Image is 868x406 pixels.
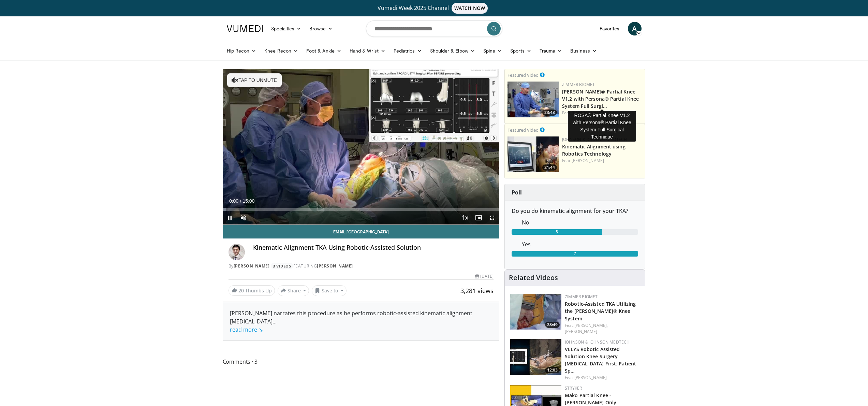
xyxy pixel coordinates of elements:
[565,385,582,391] a: Stryker
[512,189,522,196] strong: Poll
[230,309,492,334] div: [PERSON_NAME] narrates this procedure as he performs robotic-assisted kinematic alignment [MEDICA...
[562,158,642,164] div: Feat.
[595,22,624,35] a: Favorites
[545,367,560,373] span: 12:03
[389,44,426,58] a: Pediatrics
[512,229,602,235] div: 5
[230,318,277,333] span: ...
[510,339,561,375] img: abe8434e-c392-4864-8b80-6cc2396b85ec.150x105_q85_crop-smart_upscale.jpg
[507,82,559,117] img: 99b1778f-d2b2-419a-8659-7269f4b428ba.150x105_q85_crop-smart_upscale.jpg
[565,329,597,334] a: [PERSON_NAME]
[517,218,643,227] dd: No
[228,3,641,14] a: Vumedi Week 2025 ChannelWATCH NOW
[542,110,557,116] span: 23:43
[562,136,627,142] a: Johnson & Johnson MedTech
[260,44,302,58] a: Knee Recon
[507,136,559,172] img: 85482610-0380-4aae-aa4a-4a9be0c1a4f1.150x105_q85_crop-smart_upscale.jpg
[345,44,389,58] a: Hand & Wrist
[574,375,607,380] a: [PERSON_NAME]
[223,225,499,238] a: Email [GEOGRAPHIC_DATA]
[229,263,494,269] div: By FEATURING
[568,111,636,142] div: ROSA® Partial Knee V1.2 with Persona® Partial Knee System Full Surgical Technique
[229,244,245,260] img: Avatar
[562,143,626,157] a: Kinematic Alignment using Robotics Technology
[510,294,561,330] img: 8628d054-67c0-4db7-8e0b-9013710d5e10.150x105_q85_crop-smart_upscale.jpg
[366,20,502,37] input: Search topics, interventions
[253,244,494,251] h4: Kinematic Alignment TKA Using Robotic‐Assisted Solution
[237,211,250,224] button: Unmute
[278,285,309,296] button: Share
[229,198,238,204] span: 0:00
[305,22,337,35] a: Browse
[472,211,485,224] button: Enable picture-in-picture mode
[458,211,472,224] button: Playback Rate
[628,22,642,35] a: A
[565,339,630,345] a: Johnson & Johnson MedTech
[223,357,500,366] span: Comments 3
[535,44,567,58] a: Trauma
[238,287,244,294] span: 20
[507,82,559,117] a: 23:43
[565,322,639,335] div: Feat.
[512,208,638,214] h6: Do you do kinematic alignment for your TKA?
[572,158,604,163] a: [PERSON_NAME]
[506,44,535,58] a: Sports
[223,208,499,211] div: Progress Bar
[562,88,639,109] a: [PERSON_NAME]® Partial Knee V1.2 with Persona® Partial Knee System Full Surgi…
[223,69,499,225] video-js: Video Player
[507,72,539,78] small: Featured Video
[426,44,479,58] a: Shoulder & Elbow
[460,287,494,295] span: 3,281 views
[565,375,639,381] div: Feat.
[507,127,539,133] small: Featured Video
[562,82,595,87] a: Zimmer Biomet
[302,44,345,58] a: Foot & Ankle
[565,294,598,300] a: Zimmer Biomet
[509,274,558,282] h4: Related Videos
[312,285,347,296] button: Save to
[507,136,559,172] a: 21:44
[562,110,642,116] div: Feat.
[510,339,561,375] a: 12:03
[227,73,282,87] button: Tap to unmute
[517,240,643,248] dd: Yes
[267,22,306,35] a: Specialties
[223,211,237,224] button: Pause
[565,346,636,374] a: VELYS Robotic Assisted Solution Knee Surgery [MEDICAL_DATA] First: Patient Sp…
[512,251,638,257] div: 7
[485,211,499,224] button: Fullscreen
[317,263,353,269] a: [PERSON_NAME]
[565,301,636,321] a: Robotic-Assisted TKA Utilizing the [PERSON_NAME]® Knee System
[271,263,293,269] a: 3 Videos
[510,294,561,330] a: 28:49
[234,263,270,269] a: [PERSON_NAME]
[479,44,506,58] a: Spine
[242,198,254,204] span: 15:00
[545,322,560,328] span: 28:49
[475,273,494,279] div: [DATE]
[223,44,261,58] a: Hip Recon
[229,285,275,296] a: 20 Thumbs Up
[566,44,601,58] a: Business
[230,326,263,333] a: read more ↘
[542,164,557,171] span: 21:44
[452,3,488,14] span: WATCH NOW
[227,25,263,32] img: VuMedi Logo
[240,198,241,204] span: /
[574,322,608,328] a: [PERSON_NAME],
